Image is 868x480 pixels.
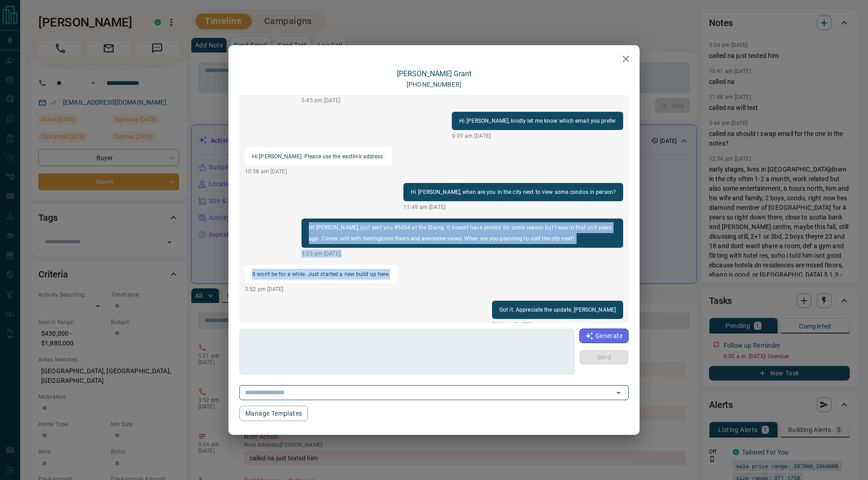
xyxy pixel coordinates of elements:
[452,132,623,140] p: 9:09 am [DATE]
[403,203,623,211] p: 11:49 am [DATE]
[492,321,623,329] p: 5:21 pm [DATE]
[407,80,461,89] p: [PHONE_NUMBER]
[612,386,625,399] button: Open
[239,406,308,421] button: Manage Templates
[579,329,629,343] button: Generate
[411,187,616,198] p: Hi [PERSON_NAME], when are you in the city next to view some condos in person?
[302,96,623,104] p: 5:45 pm [DATE]
[252,151,385,162] p: Hi [PERSON_NAME]. Please use the eastlink address.
[245,285,397,293] p: 3:52 pm [DATE]
[397,69,471,78] a: [PERSON_NAME] Grant
[309,222,616,244] p: HI [PERSON_NAME], just sent you #5404 at the Shang. It doesnt have photos for some reason but I w...
[459,115,616,126] p: Hi [PERSON_NAME], kindly let me know which email you prefer
[245,167,392,176] p: 10:38 am [DATE]
[252,269,390,280] p: It won't be for a while. Just started a new build up here.
[302,250,623,258] p: 3:03 pm [DATE]
[499,304,616,315] p: Got it. Appreciate the update, [PERSON_NAME]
